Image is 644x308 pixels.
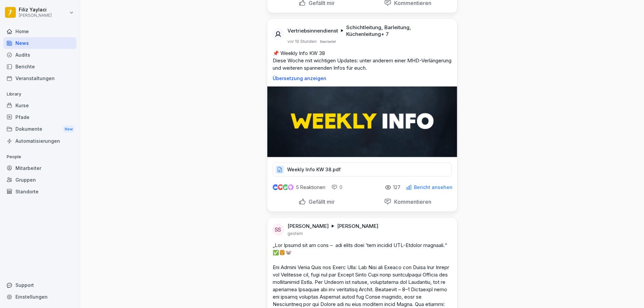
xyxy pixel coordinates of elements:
p: Gefällt mir [306,198,335,205]
p: Bearbeitet [320,39,336,44]
img: x2xer1z8nt1hg9jx4p66gr4y.png [267,86,457,157]
a: Weekly Info KW 38.pdf [273,168,452,175]
p: 5 Reaktionen [296,185,325,190]
p: [PERSON_NAME] [287,223,329,230]
img: celebrate [283,184,288,190]
a: Gruppen [3,174,76,186]
div: New [63,125,74,133]
a: News [3,37,76,49]
p: People [3,151,76,162]
p: Vertriebsinnendienst [287,27,338,34]
a: DokumenteNew [3,123,76,135]
img: like [273,185,278,190]
p: 127 [393,185,400,190]
a: Berichte [3,61,76,72]
a: Standorte [3,186,76,197]
p: Library [3,89,76,100]
p: Kommentieren [391,198,431,205]
img: inspiring [288,184,293,190]
a: Home [3,25,76,37]
p: [PERSON_NAME] [19,13,52,18]
p: [PERSON_NAME] [337,223,378,230]
a: Mitarbeiter [3,162,76,174]
p: Übersetzung anzeigen [273,76,452,81]
div: SS [272,224,284,236]
p: 📌 Weekly Info KW 38 Diese Woche mit wichtigen Updates: unter anderem einer MHD-Verlängerung und w... [273,50,452,72]
p: vor 10 Stunden [287,39,317,44]
p: Filiz Yaylaci [19,7,52,13]
a: Audits [3,49,76,61]
div: Dokumente [3,123,76,135]
a: Pfade [3,111,76,123]
div: 0 [331,184,342,191]
div: Support [3,279,76,291]
img: love [278,185,283,190]
a: Automatisierungen [3,135,76,147]
p: Schichtleitung, Barleitung, Küchenleitung + 7 [346,24,449,38]
a: Kurse [3,100,76,111]
a: Einstellungen [3,291,76,303]
p: Bericht ansehen [414,185,452,190]
p: Weekly Info KW 38.pdf [287,166,341,173]
a: Veranstaltungen [3,72,76,84]
p: gestern [287,231,303,236]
